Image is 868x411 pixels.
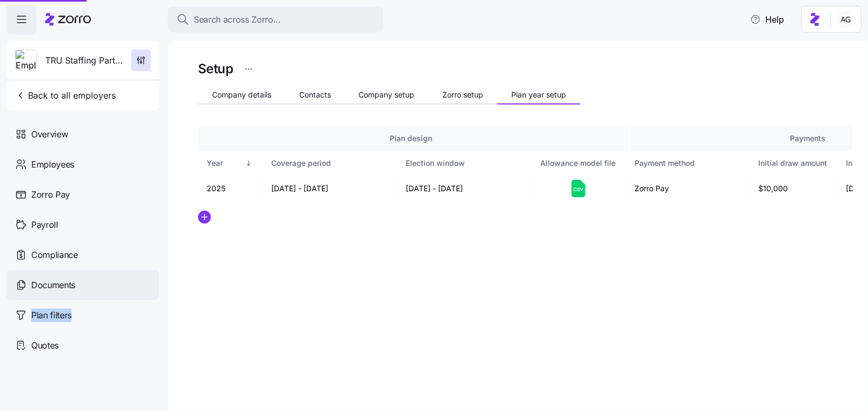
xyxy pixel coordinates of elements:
div: Coverage period [271,157,387,169]
td: Zorro Pay [626,175,750,202]
svg: add icon [198,211,211,224]
span: Company details [212,91,271,99]
a: Payroll [6,210,159,240]
a: Compliance [6,240,159,270]
span: Compliance [31,248,78,262]
div: Sorted descending [245,159,252,167]
div: Allowance model file [540,157,616,169]
div: Initial draw amount [758,157,827,169]
div: Payment method [634,157,739,169]
span: Employees [31,158,74,171]
td: $10,000 [750,175,837,202]
span: Search across Zorro... [194,13,281,26]
span: TRU Staffing Partners, Inc [45,54,123,67]
a: Quotes [6,330,159,360]
div: Plan design [207,133,616,144]
span: Zorro Pay [31,188,70,201]
div: Year [207,157,243,169]
td: 2025 [198,175,263,202]
div: Election window [406,157,521,169]
button: Help [742,9,793,30]
span: Zorro setup [442,91,483,99]
td: [DATE] - [DATE] [263,175,397,202]
span: Payroll [31,218,58,232]
span: Company setup [358,91,414,99]
span: Documents [31,278,75,292]
span: Plan year setup [511,91,566,99]
span: Help [750,13,784,26]
span: Back to all employers [15,89,116,102]
a: Plan filters [6,300,159,330]
img: 5fc55c57e0610270ad857448bea2f2d5 [837,11,855,28]
td: [DATE] - [DATE] [397,175,532,202]
span: Plan filters [31,309,72,322]
span: Contacts [299,91,331,99]
span: Overview [31,128,68,141]
a: Zorro Pay [6,179,159,210]
a: Employees [6,149,159,179]
a: Documents [6,270,159,300]
button: Search across Zorro... [168,6,383,32]
h1: Setup [198,60,234,77]
span: Quotes [31,339,59,352]
th: YearSorted descending [198,151,263,176]
a: Overview [6,119,159,149]
img: Employer logo [16,50,36,72]
button: Back to all employers [11,85,120,106]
